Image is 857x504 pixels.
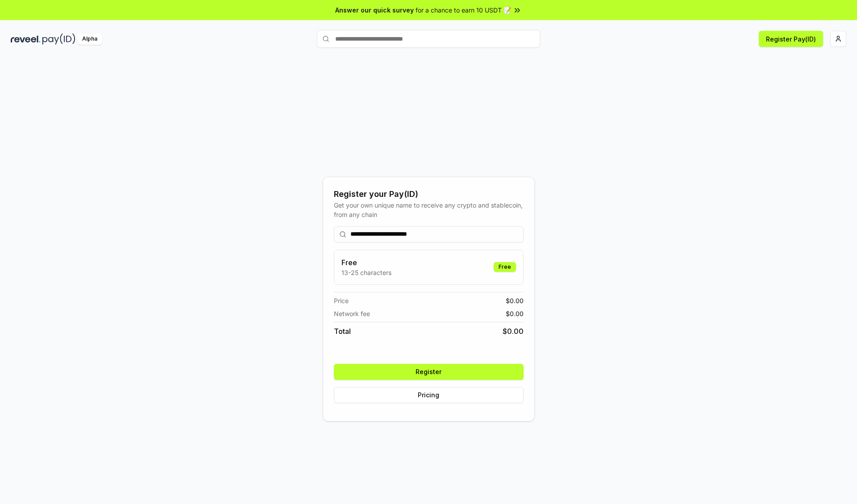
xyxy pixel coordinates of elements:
[334,309,370,318] span: Network fee
[759,31,823,47] button: Register Pay(ID)
[334,188,524,200] div: Register your Pay(ID)
[335,5,414,15] span: Answer our quick survey
[494,262,516,272] div: Free
[341,268,391,277] p: 13-25 characters
[334,296,349,305] span: Price
[42,33,75,45] img: pay_id
[77,33,102,45] div: Alpha
[341,257,391,268] h3: Free
[506,309,524,318] span: $ 0.00
[334,387,524,403] button: Pricing
[334,200,524,219] div: Get your own unique name to receive any crypto and stablecoin, from any chain
[334,326,351,337] span: Total
[416,5,511,15] span: for a chance to earn 10 USDT 📝
[11,33,41,45] img: reveel_dark
[503,326,524,337] span: $ 0.00
[334,364,524,380] button: Register
[506,296,524,305] span: $ 0.00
